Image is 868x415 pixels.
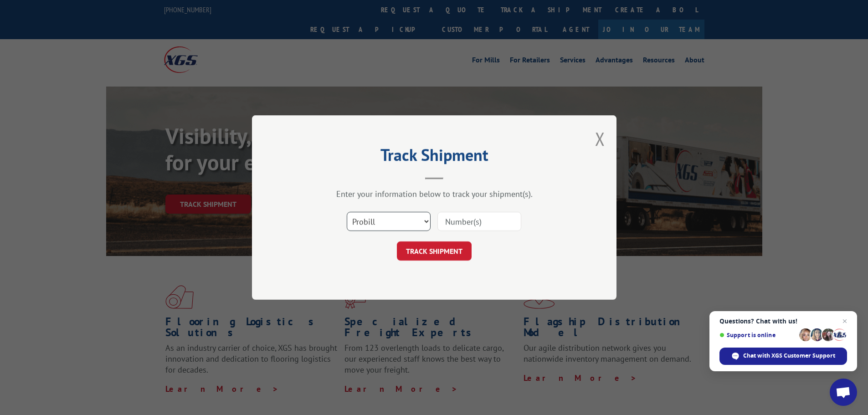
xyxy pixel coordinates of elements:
[437,212,521,231] input: Number(s)
[298,149,571,166] h2: Track Shipment
[719,332,796,338] span: Support is online
[830,379,857,406] div: Open chat
[719,348,847,365] div: Chat with XGS Customer Support
[719,318,847,325] span: Questions? Chat with us!
[743,352,835,360] span: Chat with XGS Customer Support
[595,127,605,151] button: Close modal
[397,241,472,261] button: TRACK SHIPMENT
[839,316,850,327] span: Close chat
[298,189,571,199] div: Enter your information below to track your shipment(s).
